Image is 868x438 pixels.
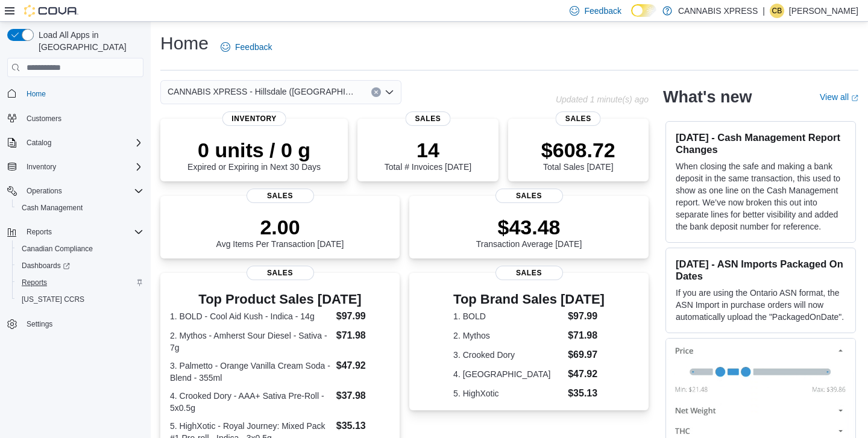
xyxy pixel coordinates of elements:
[22,244,93,254] span: Canadian Compliance
[678,4,758,18] p: CANNABIS XPRESS
[22,203,83,213] span: Cash Management
[170,330,332,354] dt: 2. Mythos - Amherst Sour Diesel - Sativa - 7g
[763,4,765,18] p: |
[676,287,846,323] p: If you are using the Ontario ASN format, the ASN Import in purchase orders will now automatically...
[2,110,148,127] button: Customers
[17,275,143,290] span: Reports
[17,258,143,273] span: Dashboards
[24,5,78,17] img: Cova
[22,111,143,126] span: Customers
[336,358,390,373] dd: $47.92
[789,4,858,18] p: [PERSON_NAME]
[160,31,209,55] h1: Home
[22,160,61,174] button: Inventory
[631,4,656,17] input: Dark Mode
[336,328,390,343] dd: $71.98
[27,114,61,124] span: Customers
[17,242,98,256] a: Canadian Compliance
[22,295,84,304] span: [US_STATE] CCRS
[22,184,143,198] span: Operations
[187,138,321,162] p: 0 units / 0 g
[676,258,846,282] h3: [DATE] - ASN Imports Packaged On Dates
[22,316,143,331] span: Settings
[216,215,344,249] div: Avg Items Per Transaction [DATE]
[216,215,344,239] p: 2.00
[453,349,563,361] dt: 3. Crooked Dory
[17,292,89,307] a: [US_STATE] CCRS
[2,134,148,151] button: Catalog
[27,138,51,148] span: Catalog
[2,183,148,199] button: Operations
[187,138,321,172] div: Expired or Expiring in Next 30 Days
[27,186,62,196] span: Operations
[568,386,605,401] dd: $35.13
[17,258,75,273] a: Dashboards
[453,310,563,322] dt: 1. BOLD
[663,87,752,107] h2: What's new
[2,224,148,240] button: Reports
[7,80,143,364] nav: Complex example
[476,215,582,239] p: $43.48
[336,389,390,403] dd: $37.98
[12,291,148,308] button: [US_STATE] CCRS
[568,348,605,362] dd: $69.97
[556,95,649,104] p: Updated 1 minute(s) ago
[2,315,148,333] button: Settings
[385,138,471,162] p: 14
[371,87,381,97] button: Clear input
[2,158,148,175] button: Inventory
[476,215,582,249] div: Transaction Average [DATE]
[772,4,782,18] span: CB
[27,227,52,237] span: Reports
[12,240,148,257] button: Canadian Compliance
[22,111,66,126] a: Customers
[770,4,784,18] div: Christine Baker
[584,5,621,17] span: Feedback
[453,387,563,399] dt: 5. HighXotic
[170,310,332,322] dt: 1. BOLD - Cool Aid Kush - Indica - 14g
[27,162,56,172] span: Inventory
[676,160,846,233] p: When closing the safe and making a bank deposit in the same transaction, this used to show as one...
[22,86,143,101] span: Home
[17,292,143,307] span: Washington CCRS
[247,266,314,280] span: Sales
[17,201,143,215] span: Cash Management
[34,29,143,53] span: Load All Apps in [GEOGRAPHIC_DATA]
[851,95,858,102] svg: External link
[541,138,615,162] p: $608.72
[27,89,46,99] span: Home
[22,184,67,198] button: Operations
[385,138,471,172] div: Total # Invoices [DATE]
[453,368,563,380] dt: 4. [GEOGRAPHIC_DATA]
[405,111,450,126] span: Sales
[12,199,148,216] button: Cash Management
[336,309,390,324] dd: $97.99
[222,111,286,126] span: Inventory
[27,319,52,329] span: Settings
[22,136,56,150] button: Catalog
[568,328,605,343] dd: $71.98
[17,201,87,215] a: Cash Management
[385,87,394,97] button: Open list of options
[216,35,277,59] a: Feedback
[235,41,272,53] span: Feedback
[12,274,148,291] button: Reports
[170,390,332,414] dt: 4. Crooked Dory - AAA+ Sativa Pre-Roll - 5x0.5g
[495,189,563,203] span: Sales
[568,309,605,324] dd: $97.99
[820,92,858,102] a: View allExternal link
[495,266,563,280] span: Sales
[568,367,605,381] dd: $47.92
[453,330,563,342] dt: 2. Mythos
[22,225,57,239] button: Reports
[22,225,143,239] span: Reports
[170,292,390,307] h3: Top Product Sales [DATE]
[676,131,846,155] h3: [DATE] - Cash Management Report Changes
[22,278,47,287] span: Reports
[336,419,390,433] dd: $35.13
[2,84,148,102] button: Home
[22,317,57,331] a: Settings
[22,136,143,150] span: Catalog
[22,160,143,174] span: Inventory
